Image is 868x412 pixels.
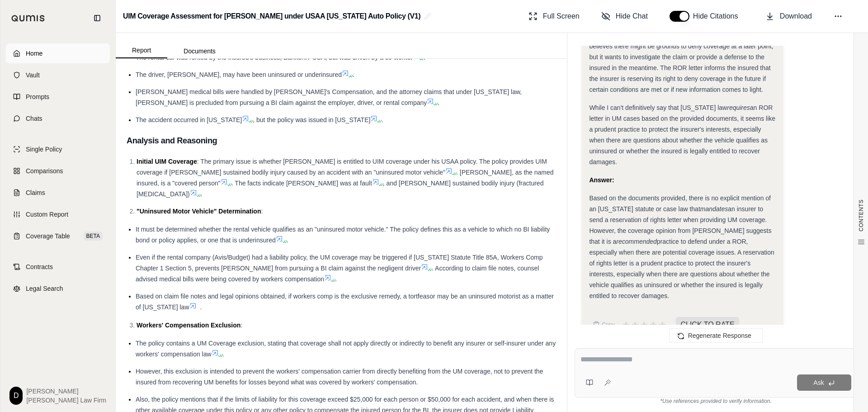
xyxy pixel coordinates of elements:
[589,194,771,213] span: Based on the documents provided, there is no explicit mention of an [US_STATE] statute or case la...
[26,114,42,123] span: Chats
[136,254,543,272] span: Even if the rental company (Avis/Budget) had a liability policy, the UM coverage may be triggered...
[381,116,383,123] span: .
[525,7,583,25] button: Full Screen
[201,190,203,198] span: .
[167,44,232,58] button: Documents
[26,210,68,219] span: Custom Report
[688,332,751,339] span: Regenerate Response
[6,87,110,107] a: Prompts
[136,226,550,244] span: It must be determined whether the rental vehicle qualifies as an "uninsured motor vehicle." The p...
[335,275,337,283] span: .
[6,65,110,85] a: Vault
[231,180,372,187] span: . The facts indicate [PERSON_NAME] was at fault
[90,11,104,25] button: Collapse sidebar
[137,208,261,215] span: "Uninsured Motor Vehicle" Determination
[616,11,648,22] span: Hide Chat
[26,166,63,175] span: Comparisons
[6,204,110,224] a: Custom Report
[137,322,241,329] span: Workers' Compensation Exclusion
[589,104,727,111] span: While I can't definitively say that [US_STATE] law
[602,321,614,328] span: Copy
[287,237,288,244] span: .
[26,49,42,58] span: Home
[700,205,728,213] em: mandates
[136,88,522,106] span: [PERSON_NAME] medical bills were handled by [PERSON_NAME]'s Compensation, and the attorney claims...
[26,145,62,154] span: Single Policy
[241,322,242,329] span: :
[11,15,45,22] img: Qumis Logo
[589,176,614,184] strong: Answer:
[6,43,110,63] a: Home
[123,8,420,24] h2: UIM Coverage Assessment for [PERSON_NAME] under USAA [US_STATE] Auto Policy (V1)
[200,303,202,311] span: .
[26,387,106,396] span: [PERSON_NAME]
[136,368,543,386] span: However, this exclusion is intended to prevent the workers' compensation carrier from directly be...
[575,398,857,405] div: *Use references provided to verify information.
[26,284,63,293] span: Legal Search
[136,116,242,123] span: The accident occurred in [US_STATE]
[26,262,53,271] span: Contracts
[136,340,556,358] span: The policy contains a UM Coverage exclusion, stating that coverage shall not apply directly or in...
[813,379,824,386] span: Ask
[6,257,110,277] a: Contracts
[26,92,49,101] span: Prompts
[589,205,771,245] span: an insurer to send a reservation of rights letter when providing UM coverage. However, the covera...
[693,11,744,22] span: Hide Citations
[670,328,763,343] button: Regenerate Response
[26,396,106,405] span: [PERSON_NAME] Law Firm
[26,232,70,241] span: Coverage Table
[6,109,110,128] a: Chats
[127,133,556,149] h3: Analysis and Reasoning
[136,71,342,78] span: The driver, [PERSON_NAME], may have been uninsured or underinsured
[589,32,773,93] span: In general, a reservation of rights letter is sent when an insurer believes there might be ground...
[6,161,110,181] a: Comparisons
[6,279,110,298] a: Legal Search
[261,208,263,215] span: :
[589,238,774,299] span: practice to defend under a ROR, especially when there are potential coverage issues. A reservatio...
[727,104,750,111] em: requires
[762,7,816,25] button: Download
[6,226,110,246] a: Coverage TableBETA
[353,71,354,78] span: .
[222,350,224,358] span: .
[84,232,103,241] span: BETA
[543,11,580,22] span: Full Screen
[598,7,651,25] button: Hide Chat
[253,116,370,123] span: , but the policy was issued in [US_STATE]
[858,199,865,232] span: CONTENTS
[26,188,45,197] span: Claims
[6,183,110,203] a: Claims
[116,43,167,58] button: Report
[589,104,775,166] span: an ROR letter in UM cases based on the provided documents, it seems like a prudent practice to pr...
[26,71,40,80] span: Vault
[589,316,618,334] button: Copy
[6,139,110,159] a: Single Policy
[136,293,554,311] span: Based on claim file notes and legal opinions obtained, if workers comp is the exclusive remedy, a...
[780,11,812,22] span: Download
[797,374,851,391] button: Ask
[676,317,739,332] span: CLICK TO RATE
[136,54,413,61] span: The rental car was rented by the insured's business, BankonIT USA, but was driven by a co-worker
[137,158,547,176] span: : The primary issue is whether [PERSON_NAME] is entitled to UIM coverage under his USAA policy. T...
[616,238,657,245] em: recommended
[438,99,439,106] span: .
[137,158,197,165] span: Initial UIM Coverage
[9,387,23,405] div: D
